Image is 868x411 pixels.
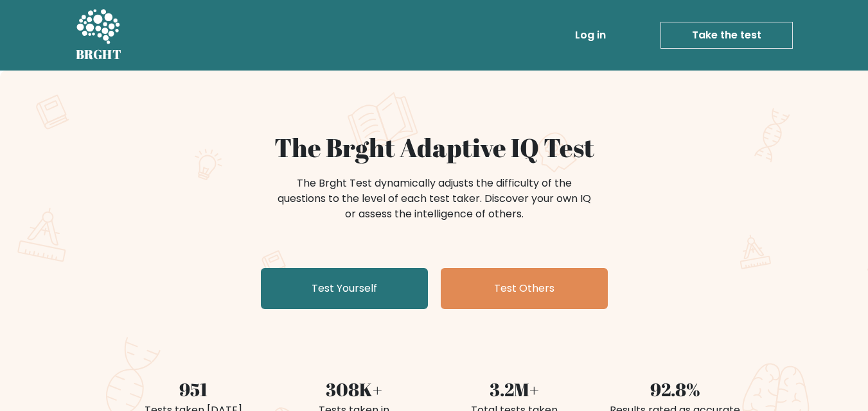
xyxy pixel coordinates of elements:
[441,268,608,309] a: Test Others
[76,5,122,65] a: BRGHT
[121,132,748,163] h1: The Brght Adaptive IQ Test
[660,22,793,49] a: Take the test
[570,22,611,48] a: Log in
[281,376,427,403] div: 308K+
[261,268,428,309] a: Test Yourself
[442,376,587,403] div: 3.2M+
[274,176,595,222] div: The Brght Test dynamically adjusts the difficulty of the questions to the level of each test take...
[76,47,122,62] h5: BRGHT
[603,376,748,403] div: 92.8%
[121,376,266,403] div: 951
